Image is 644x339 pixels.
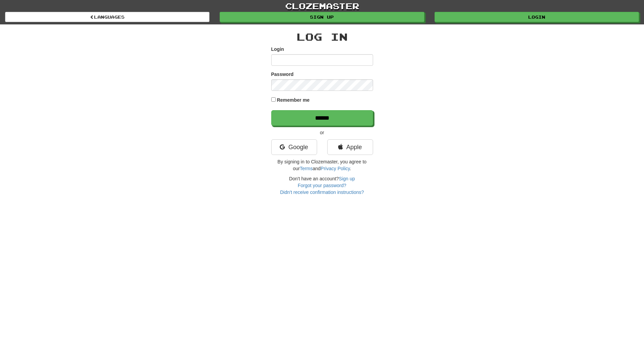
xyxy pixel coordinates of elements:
a: Privacy Policy [320,166,350,171]
label: Password [271,71,294,78]
a: Didn't receive confirmation instructions? [280,190,364,195]
p: or [271,129,373,136]
a: Terms [300,166,313,171]
a: Sign up [220,12,424,22]
a: Apple [327,139,373,155]
h2: Log In [271,31,373,42]
a: Login [435,12,639,22]
label: Login [271,46,284,53]
a: Sign up [339,176,355,181]
a: Google [271,139,317,155]
p: By signing in to Clozemaster, you agree to our and . [271,158,373,172]
a: Forgot your password? [298,183,346,188]
a: Languages [5,12,209,22]
div: Don't have an account? [271,175,373,196]
label: Remember me [277,97,310,103]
